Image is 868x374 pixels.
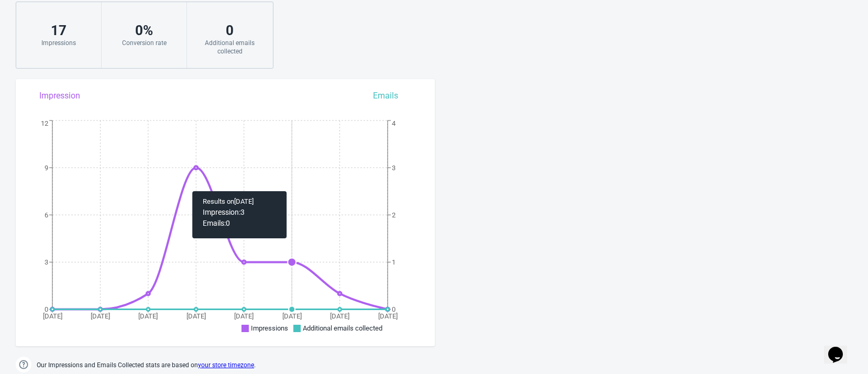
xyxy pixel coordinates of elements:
tspan: 3 [392,164,395,172]
tspan: 12 [41,119,48,127]
tspan: 3 [45,258,48,266]
tspan: [DATE] [378,312,398,320]
span: Additional emails collected [303,324,382,332]
tspan: [DATE] [234,312,254,320]
div: 0 % [112,22,176,39]
div: Impressions [27,39,91,47]
tspan: [DATE] [91,312,110,320]
div: Additional emails collected [197,39,262,56]
tspan: [DATE] [43,312,62,320]
tspan: 0 [392,305,395,313]
tspan: 9 [45,164,48,172]
span: Our Impressions and Emails Collected stats are based on . [37,357,256,374]
div: Conversion rate [112,39,176,47]
tspan: [DATE] [282,312,302,320]
tspan: 0 [45,305,48,313]
iframe: chat widget [824,332,858,364]
tspan: [DATE] [138,312,158,320]
tspan: 2 [392,211,395,219]
span: Impressions [251,324,288,332]
tspan: 1 [392,258,395,266]
div: 17 [27,22,91,39]
img: help.png [16,357,31,372]
tspan: 6 [45,211,48,219]
tspan: [DATE] [186,312,206,320]
tspan: [DATE] [330,312,349,320]
a: your store timezone [198,361,254,369]
tspan: 4 [392,119,396,127]
div: 0 [197,22,262,39]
